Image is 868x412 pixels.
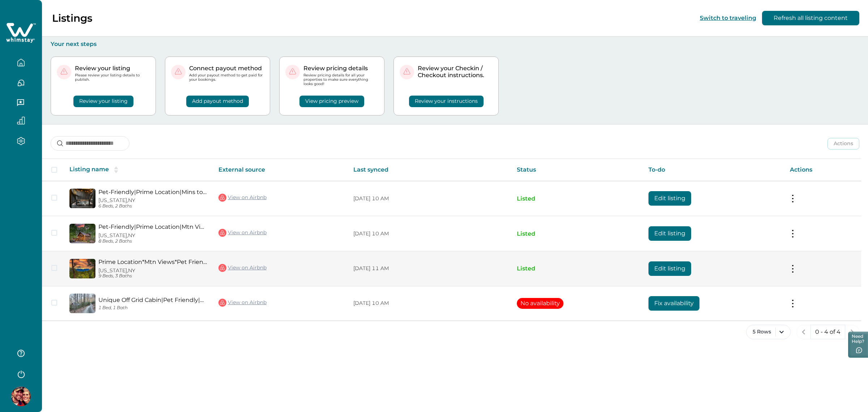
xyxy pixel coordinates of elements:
[303,65,378,72] p: Review pricing details
[69,259,95,278] img: propertyImage_Prime Location*Mtn Views*Pet Friendly*Hot tub
[69,189,95,208] img: propertyImage_Pet-Friendly|Prime Location|Mins to Pkwy|Hot tub
[517,195,637,202] p: Listed
[648,191,691,206] button: Edit listing
[98,189,207,196] a: Pet-Friendly|Prime Location|Mins to [GEOGRAPHIC_DATA]|Hot tub
[11,387,31,406] img: Whimstay Host
[98,297,207,303] a: Unique Off Grid Cabin|Pet Friendly|Secluded
[810,325,845,339] button: 0 - 4 of 4
[64,159,213,181] th: Listing name
[189,65,264,72] p: Connect payout method
[796,325,811,339] button: previous page
[511,159,643,181] th: Status
[517,265,637,272] p: Listed
[213,159,348,181] th: External source
[69,224,95,243] img: propertyImage_Pet-Friendly|Prime Location|Mtn Views|Hot Tub
[51,41,859,48] p: Your next steps
[98,223,207,230] a: Pet-Friendly|Prime Location|Mtn Views|Hot Tub
[353,230,505,237] p: [DATE] 10 AM
[353,300,505,307] p: [DATE] 10 AM
[98,258,207,265] a: Prime Location*Mtn Views*Pet Friendly*Hot tub
[186,96,249,107] button: Add payout method
[98,305,207,311] p: 1 Bed, 1 Bath
[353,195,505,202] p: [DATE] 10 AM
[98,239,207,244] p: 8 Beds, 2 Baths
[69,294,95,313] img: propertyImage_Unique Off Grid Cabin|Pet Friendly|Secluded
[218,298,267,307] a: View on Airbnb
[517,230,637,237] p: Listed
[98,203,207,209] p: 6 Beds, 2 Baths
[845,325,859,339] button: next page
[648,261,691,276] button: Edit listing
[700,14,756,21] button: Switch to traveling
[643,159,784,181] th: To-do
[353,265,505,272] p: [DATE] 11 AM
[815,328,841,336] p: 0 - 4 of 4
[418,65,493,79] p: Review your Checkin / Checkout instructions.
[827,138,859,150] button: Actions
[303,73,378,87] p: Review pricing details for all your properties to make sure everything looks good!
[52,12,92,24] p: Listings
[409,96,484,107] button: Review your instructions
[784,159,861,181] th: Actions
[218,228,267,237] a: View on Airbnb
[746,325,791,339] button: 5 Rows
[98,268,207,274] p: [US_STATE], NY
[98,197,207,203] p: [US_STATE], NY
[73,96,133,107] button: Review your listing
[299,96,364,107] button: View pricing preview
[218,263,267,273] a: View on Airbnb
[98,273,207,279] p: 9 Beds, 3 Baths
[762,11,859,25] button: Refresh all listing content
[648,296,699,311] button: Fix availability
[218,193,267,202] a: View on Airbnb
[189,73,264,82] p: Add your payout method to get paid for your bookings.
[109,166,123,173] button: sorting
[517,298,563,309] button: No availability
[75,73,150,82] p: Please review your listing details to publish.
[75,65,150,72] p: Review your listing
[98,232,207,239] p: [US_STATE], NY
[348,159,511,181] th: Last synced
[648,226,691,241] button: Edit listing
